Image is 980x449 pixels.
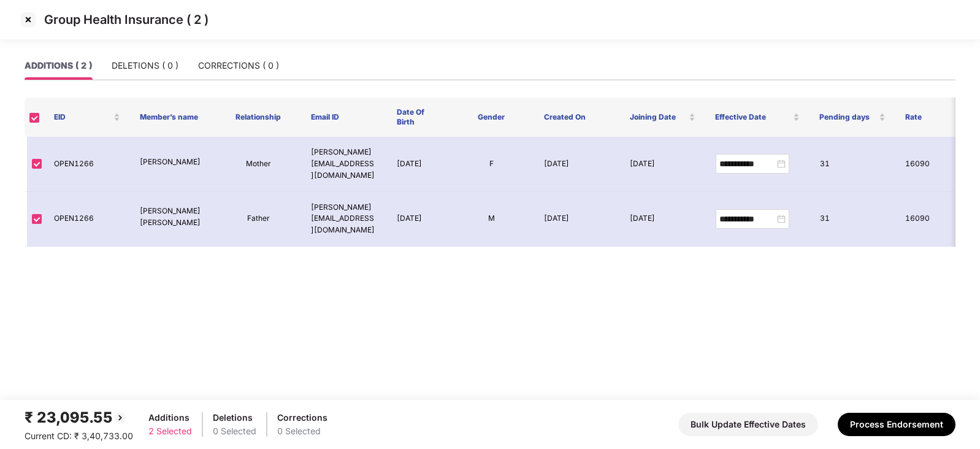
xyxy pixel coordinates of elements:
[213,411,256,424] div: Deletions
[387,192,448,247] td: [DATE]
[44,12,209,27] p: Group Health Insurance ( 2 )
[301,192,387,247] td: [PERSON_NAME][EMAIL_ADDRESS][DOMAIN_NAME]
[810,192,896,247] td: 31
[25,406,133,429] div: ₹ 23,095.55
[705,98,810,137] th: Effective Date
[620,98,706,137] th: Joining Date
[620,192,706,247] td: [DATE]
[216,98,302,137] th: Relationship
[112,59,178,72] div: DELETIONS ( 0 )
[213,424,256,438] div: 0 Selected
[25,59,92,72] div: ADDITIONS ( 2 )
[810,137,896,192] td: 31
[44,192,130,247] td: OPEN1266
[448,98,534,137] th: Gender
[54,112,111,122] span: EID
[630,112,687,122] span: Joining Date
[819,112,876,122] span: Pending days
[44,137,130,192] td: OPEN1266
[387,137,448,192] td: [DATE]
[810,98,895,137] th: Pending days
[216,192,302,247] td: Father
[678,413,818,436] button: Bulk Update Effective Dates
[277,424,327,438] div: 0 Selected
[140,205,206,229] p: [PERSON_NAME] [PERSON_NAME]
[25,431,133,441] span: Current CD: ₹ 3,40,733.00
[198,59,279,72] div: CORRECTIONS ( 0 )
[44,98,130,137] th: EID
[148,411,192,424] div: Additions
[715,112,791,122] span: Effective Date
[301,98,387,137] th: Email ID
[534,137,620,192] td: [DATE]
[534,98,620,137] th: Created On
[301,137,387,192] td: [PERSON_NAME][EMAIL_ADDRESS][DOMAIN_NAME]
[140,156,206,168] p: [PERSON_NAME]
[277,411,327,424] div: Corrections
[113,410,128,425] img: svg+xml;base64,PHN2ZyBpZD0iQmFjay0yMHgyMCIgeG1sbnM9Imh0dHA6Ly93d3cudzMub3JnLzIwMDAvc3ZnIiB3aWR0aD...
[534,192,620,247] td: [DATE]
[216,137,302,192] td: Mother
[387,98,448,137] th: Date Of Birth
[620,137,706,192] td: [DATE]
[448,137,534,192] td: F
[838,413,955,436] button: Process Endorsement
[130,98,216,137] th: Member’s name
[18,10,38,29] img: svg+xml;base64,PHN2ZyBpZD0iQ3Jvc3MtMzJ4MzIiIHhtbG5zPSJodHRwOi8vd3d3LnczLm9yZy8yMDAwL3N2ZyIgd2lkdG...
[148,424,192,438] div: 2 Selected
[448,192,534,247] td: M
